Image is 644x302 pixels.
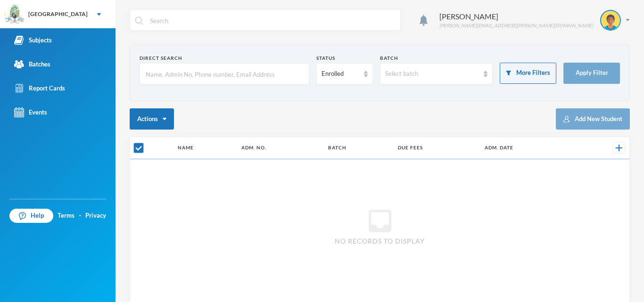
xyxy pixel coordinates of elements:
[135,16,143,25] img: search
[14,83,65,93] div: Report Cards
[616,145,622,151] img: +
[556,108,630,130] button: Add New Student
[237,137,323,159] th: Adm. No.
[393,137,480,159] th: Due Fees
[14,59,50,69] div: Batches
[316,55,373,62] div: Status
[322,69,359,79] div: Enrolled
[149,10,396,31] input: Search
[28,10,88,18] div: [GEOGRAPHIC_DATA]
[58,211,74,220] a: Terms
[173,137,237,159] th: Name
[380,55,493,62] div: Batch
[79,211,81,220] div: ·
[480,137,576,159] th: Adm. Date
[439,11,593,22] div: [PERSON_NAME]
[439,22,593,29] div: [PERSON_NAME][EMAIL_ADDRESS][PERSON_NAME][DOMAIN_NAME]
[323,137,393,159] th: Batch
[9,209,53,223] a: Help
[130,108,174,130] button: Actions
[601,11,620,30] img: STUDENT
[145,64,304,85] input: Name, Admin No, Phone number, Email Address
[14,107,47,117] div: Events
[563,63,620,84] button: Apply Filter
[5,5,24,24] img: logo
[500,63,556,84] button: More Filters
[335,236,425,246] span: No records to display
[365,206,395,236] i: inbox
[85,211,106,220] a: Privacy
[14,35,52,45] div: Subjects
[140,55,309,62] div: Direct Search
[385,69,479,79] div: Select batch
